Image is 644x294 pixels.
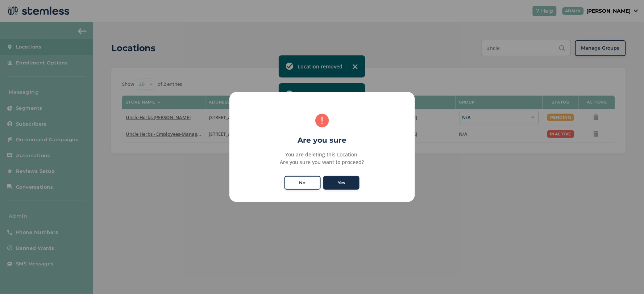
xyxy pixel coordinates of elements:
[323,176,360,190] button: Yes
[284,176,321,190] button: No
[237,151,407,166] div: You are deleting this Location. Are you sure you want to proceed?
[229,135,415,146] h2: Are you sure
[608,259,644,294] iframe: Chat Widget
